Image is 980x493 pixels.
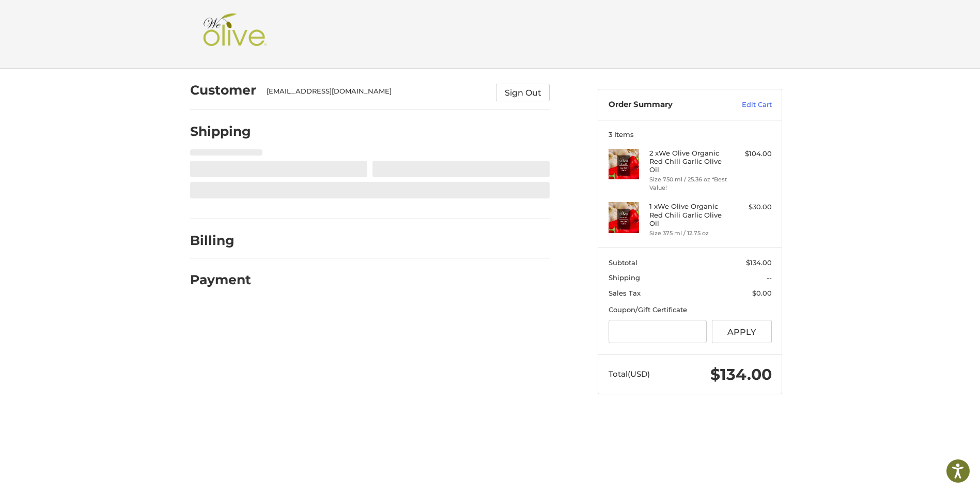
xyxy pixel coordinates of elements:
[609,320,707,343] input: Gift Certificate or Coupon Code
[190,82,256,98] h2: Customer
[712,320,772,343] button: Apply
[190,272,251,288] h2: Payment
[649,202,728,227] h4: 1 x We Olive Organic Red Chili Garlic Olive Oil
[649,149,728,174] h4: 2 x We Olive Organic Red Chili Garlic Olive Oil
[767,273,772,282] span: --
[609,130,772,138] h3: 3 Items
[609,289,641,297] span: Sales Tax
[731,202,772,212] div: $30.00
[200,13,270,55] img: Shop We Olive
[752,289,772,297] span: $0.00
[731,149,772,159] div: $104.00
[609,305,772,315] div: Coupon/Gift Certificate
[609,369,650,379] span: Total (USD)
[649,175,728,192] li: Size 750 ml / 25.36 oz *Best Value!
[190,124,251,140] h2: Shipping
[609,258,637,267] span: Subtotal
[609,100,720,110] h3: Order Summary
[649,229,728,238] li: Size 375 ml / 12.75 oz
[190,233,251,249] h2: Billing
[720,100,772,110] a: Edit Cart
[746,258,772,267] span: $134.00
[609,273,640,282] span: Shipping
[496,84,550,101] button: Sign Out
[710,365,772,384] span: $134.00
[267,86,486,101] div: [EMAIL_ADDRESS][DOMAIN_NAME]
